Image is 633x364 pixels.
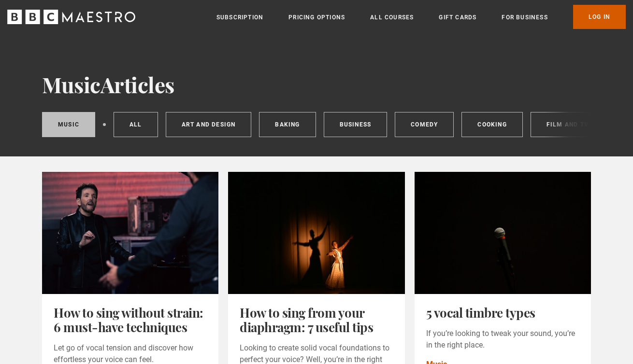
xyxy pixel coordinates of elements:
h1: Articles [42,72,591,97]
a: Film and TV [531,112,604,137]
a: Baking [259,112,316,137]
a: Subscription [216,13,263,22]
a: Gift Cards [439,13,476,22]
a: Pricing Options [288,13,345,22]
span: Music [42,70,101,98]
svg: BBC Maestro [7,10,135,24]
a: Business [324,112,388,137]
a: Log In [573,5,626,29]
a: All Courses [370,13,414,22]
a: Comedy [395,112,454,137]
a: How to sing from your diaphragm: 7 useful tips [240,304,373,336]
nav: Categories [42,112,591,141]
a: All [114,112,158,137]
nav: Primary [216,5,626,29]
a: For business [502,13,547,22]
a: 5 vocal timbre types [426,304,535,321]
a: Music [42,112,95,137]
a: How to sing without strain: 6 must-have techniques [54,304,203,336]
a: Art and Design [166,112,252,137]
a: Cooking [461,112,522,137]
